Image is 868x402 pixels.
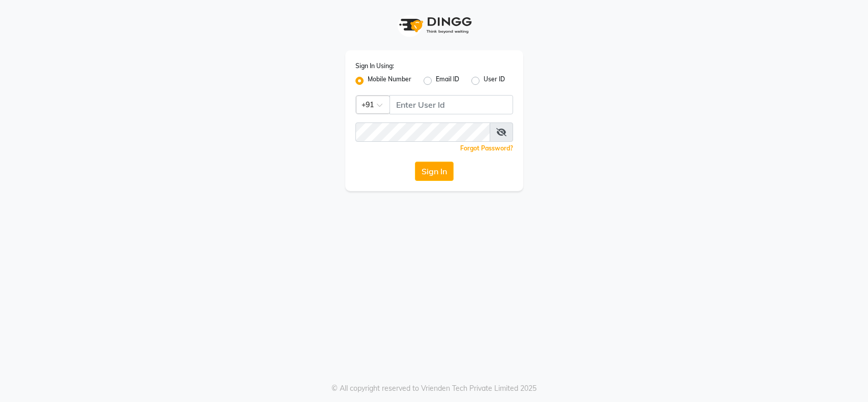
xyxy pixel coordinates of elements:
[460,144,513,152] a: Forgot Password?
[436,75,459,87] label: Email ID
[368,75,411,87] label: Mobile Number
[390,95,513,114] input: Username
[355,61,394,71] label: Sign In Using:
[415,162,454,181] button: Sign In
[484,75,505,87] label: User ID
[355,122,490,142] input: Username
[394,10,475,40] img: logo1.svg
